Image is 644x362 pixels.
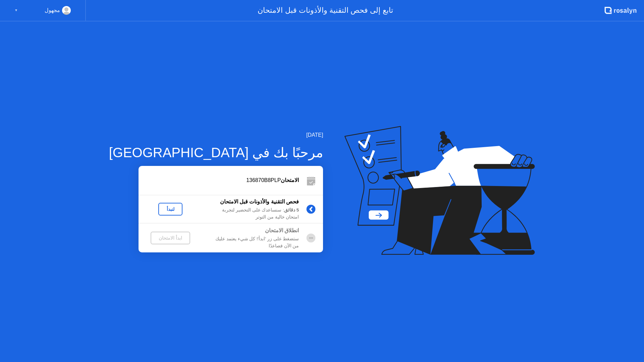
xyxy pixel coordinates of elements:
[265,228,299,233] b: انطلاق الامتحان
[139,176,299,184] div: 136870B8PLP
[284,207,299,213] b: 5 دقائق
[281,177,299,183] b: الامتحان
[14,6,18,15] div: ▼
[109,142,323,163] div: مرحبًا بك في [GEOGRAPHIC_DATA]
[151,232,190,244] button: ابدأ الامتحان
[220,199,299,204] b: فحص التقنية والأذونات قبل الامتحان
[109,131,323,139] div: [DATE]
[202,207,299,221] div: : سنساعدك على التحضير لتجربة امتحان خالية من التوتر
[158,203,182,216] button: لنبدأ
[202,236,299,249] div: ستضغط على زر 'ابدأ'! كل شيء يعتمد عليك من الآن فصاعدًا
[161,206,180,212] div: لنبدأ
[153,235,187,241] div: ابدأ الامتحان
[45,6,60,15] div: مجهول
